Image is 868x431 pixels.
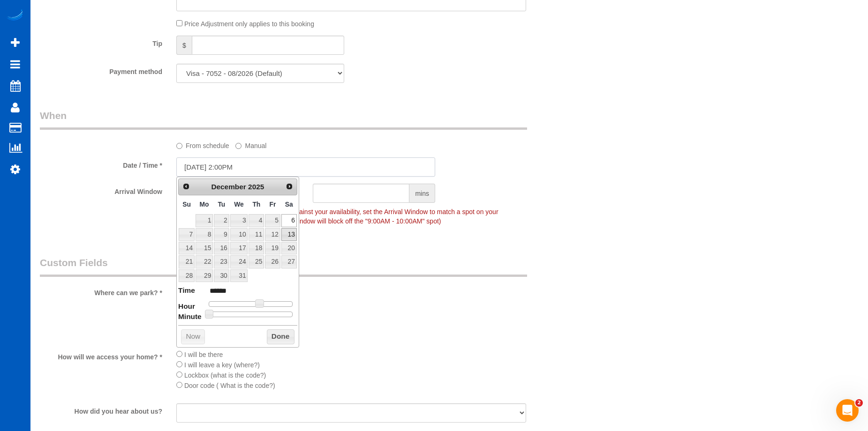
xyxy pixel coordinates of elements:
a: 23 [214,255,229,268]
dt: Minute [178,312,202,323]
input: From schedule [176,143,182,149]
a: 30 [214,269,229,282]
a: 3 [230,214,248,227]
a: 11 [249,228,264,241]
label: How did you hear about us? [33,403,169,416]
label: Manual [235,138,266,150]
label: From schedule [176,138,229,150]
a: 19 [265,242,280,254]
legend: When [40,109,527,130]
a: 21 [179,255,195,268]
label: Arrival Window [33,184,169,196]
span: 2025 [248,183,264,191]
img: Automaid Logo [6,9,24,22]
a: 15 [196,242,213,254]
a: 7 [179,228,195,241]
a: 22 [196,255,213,268]
button: Done [267,329,294,344]
span: Lockbox (what is the code?) [184,372,266,379]
iframe: Intercom live chat [836,399,859,422]
input: Manual [235,143,242,149]
input: MM/DD/YYYY HH:MM [176,157,435,177]
a: 29 [196,269,213,282]
a: 25 [249,255,264,268]
span: $ [176,36,192,55]
dt: Time [178,285,195,297]
span: Tuesday [218,201,225,208]
a: 26 [265,255,280,268]
a: Next [283,180,296,193]
span: 2 [855,399,863,407]
span: Saturday [285,201,293,208]
a: Prev [180,180,193,193]
a: 16 [214,242,229,254]
dt: Hour [178,301,195,313]
a: 10 [230,228,248,241]
label: How will we access your home? * [33,349,169,362]
a: 13 [281,228,297,241]
label: Where can we park? * [33,285,169,297]
legend: Custom Fields [40,256,527,277]
a: 28 [179,269,195,282]
span: Door code ( What is the code?) [184,382,275,389]
a: 8 [196,228,213,241]
span: Friday [270,201,276,208]
label: Date / Time * [33,157,169,170]
span: Wednesday [234,201,244,208]
span: Sunday [182,201,191,208]
a: 17 [230,242,248,254]
button: Now [181,329,205,344]
a: 9 [214,228,229,241]
a: 18 [249,242,264,254]
a: 5 [265,214,280,227]
label: Tip [33,36,169,48]
span: Prev [182,183,190,190]
a: 1 [196,214,213,227]
a: 2 [214,214,229,227]
label: Payment method [33,64,169,76]
span: I will be there [184,351,223,358]
span: December [211,183,246,191]
a: 24 [230,255,248,268]
a: 31 [230,269,248,282]
span: Next [286,183,293,190]
span: mins [409,184,435,203]
a: 6 [281,214,297,227]
span: To make this booking count against your availability, set the Arrival Window to match a spot on y... [176,208,498,225]
a: 20 [281,242,297,254]
a: 27 [281,255,297,268]
span: I will leave a key (where?) [184,361,260,369]
a: 14 [179,242,195,254]
span: Thursday [252,201,260,208]
a: 4 [249,214,264,227]
span: Monday [200,201,209,208]
a: 12 [265,228,280,241]
span: Price Adjustment only applies to this booking [184,20,314,28]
